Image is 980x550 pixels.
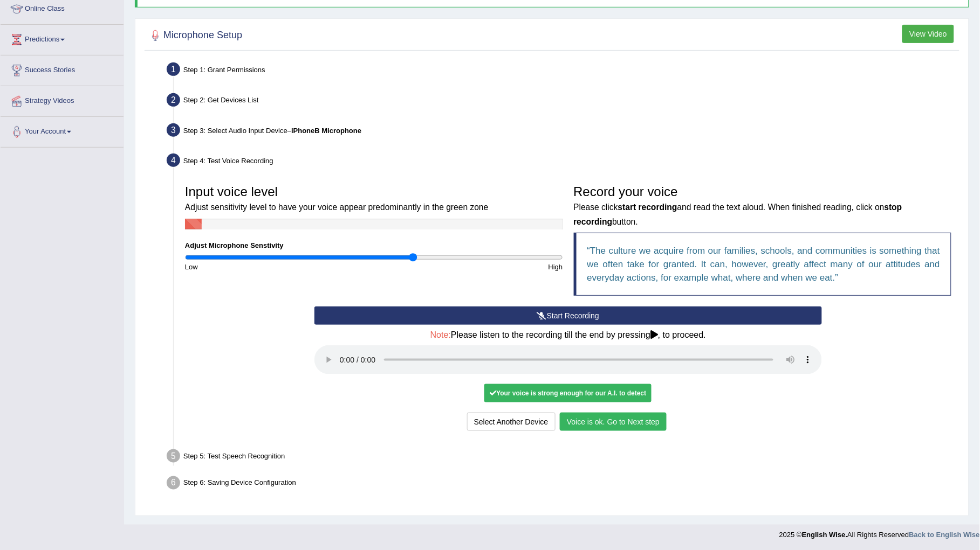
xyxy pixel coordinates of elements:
[162,446,964,470] div: Step 5: Test Speech Recognition
[162,90,964,114] div: Step 2: Get Devices List
[314,330,822,340] h4: Please listen to the recording till the end by pressing , to proceed.
[1,117,124,144] a: Your Account
[574,203,902,226] b: stop recording
[574,203,902,226] small: Please click and read the text aloud. When finished reading, click on button.
[430,330,451,339] span: Note:
[909,531,980,539] a: Back to English Wise
[1,25,124,52] a: Predictions
[560,413,667,431] button: Voice is ok. Go to Next step
[574,185,952,227] h3: Record your voice
[802,531,847,539] strong: English Wise.
[618,203,677,212] b: start recording
[162,473,964,497] div: Step 6: Saving Device Configuration
[1,55,124,82] a: Success Stories
[291,127,361,135] b: iPhoneB Microphone
[467,413,556,431] button: Select Another Device
[180,262,374,272] div: Low
[162,59,964,83] div: Step 1: Grant Permissions
[314,307,822,325] button: Start Recording
[374,262,568,272] div: High
[162,150,964,174] div: Step 4: Test Voice Recording
[185,240,284,250] label: Adjust Microphone Senstivity
[587,246,941,283] q: The culture we acquire from our families, schools, and communities is something that we often tak...
[484,384,652,402] div: Your voice is strong enough for our A.I. to detect
[287,127,361,135] span: –
[185,203,489,212] small: Adjust sensitivity level to have your voice appear predominantly in the green zone
[902,25,954,43] button: View Video
[162,120,964,144] div: Step 3: Select Audio Input Device
[1,86,124,113] a: Strategy Videos
[185,185,563,213] h3: Input voice level
[779,525,980,540] div: 2025 © All Rights Reserved
[147,27,242,44] h2: Microphone Setup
